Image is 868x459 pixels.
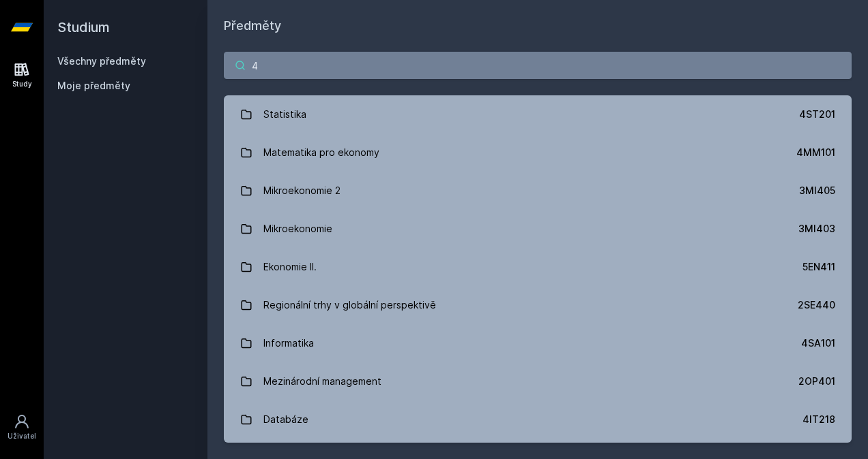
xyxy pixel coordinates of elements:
a: Všechny předměty [57,55,146,67]
div: 2OP401 [798,375,835,388]
a: Ekonomie II. 5EN411 [224,248,852,286]
div: 4IT218 [802,413,835,426]
div: Databáze [263,406,308,433]
input: Název nebo ident předmětu… [224,52,852,79]
a: Regionální trhy v globální perspektivě 2SE440 [224,286,852,324]
a: Mikroekonomie 3MI403 [224,210,852,248]
a: Mikroekonomie 2 3MI405 [224,172,852,210]
a: Statistika 4ST201 [224,95,852,133]
a: Mezinárodní management 2OP401 [224,362,852,400]
a: Databáze 4IT218 [224,400,852,439]
div: 4MM101 [796,146,835,159]
div: 4ST201 [799,108,835,121]
h1: Předměty [224,16,852,35]
div: Mikroekonomie [263,215,332,242]
div: Mezinárodní management [263,368,381,395]
div: 3MI405 [799,184,835,197]
div: Study [12,79,32,89]
div: Ekonomie II. [263,253,317,281]
span: Moje předměty [57,79,130,93]
div: 3MI403 [798,222,835,236]
a: Uživatel [3,407,41,448]
a: Informatika 4SA101 [224,324,852,362]
div: Matematika pro ekonomy [263,139,379,166]
div: 5EN411 [802,260,835,274]
div: Regionální trhy v globální perspektivě [263,291,436,319]
div: 4SA101 [801,336,835,350]
a: Study [3,54,41,96]
a: Matematika pro ekonomy 4MM101 [224,133,852,172]
div: Uživatel [8,431,36,441]
div: Statistika [263,101,306,128]
div: 2SE440 [798,298,835,312]
div: Mikroekonomie 2 [263,177,341,204]
div: Informatika [263,330,314,357]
